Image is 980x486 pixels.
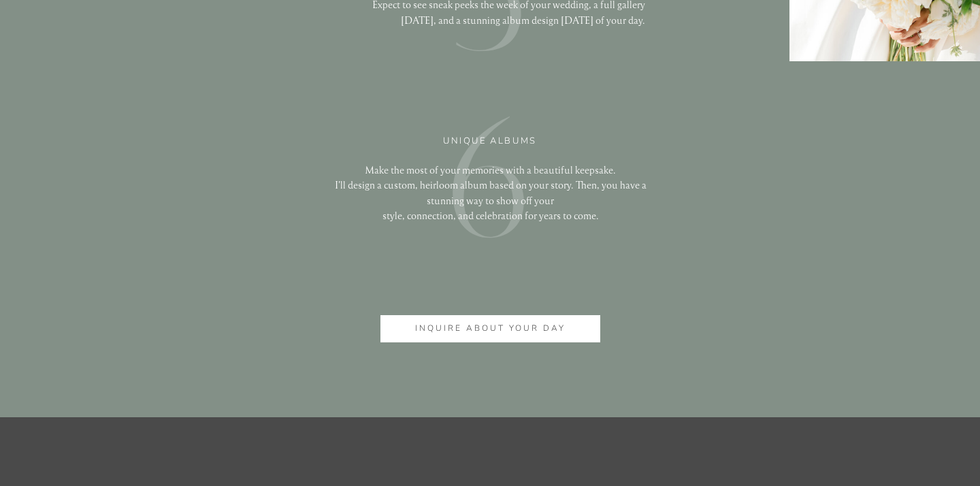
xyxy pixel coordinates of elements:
div: 6 [421,89,560,248]
h3: UNIQUE ALBUMS [399,132,581,146]
p: Make the most of your memories with a beautiful keepsake. I'll design a custom, heirloom album ba... [331,163,650,223]
a: inquire about your day [404,322,577,336]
